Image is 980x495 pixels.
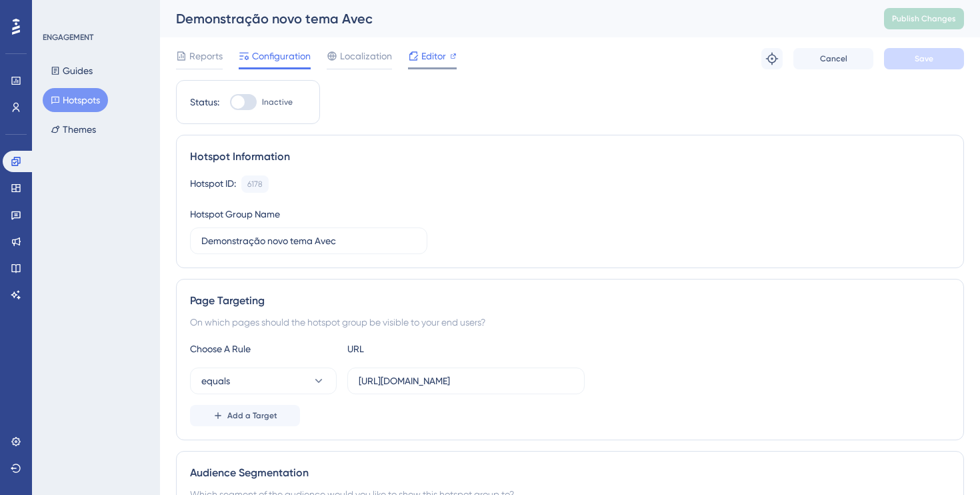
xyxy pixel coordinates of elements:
div: Status: [190,94,219,110]
span: Add a Target [227,410,277,421]
button: Hotspots [43,88,108,112]
div: Hotspot Group Name [190,206,280,222]
div: 6178 [247,179,263,189]
div: Hotspot ID: [190,175,236,193]
button: Save [884,48,964,69]
span: Cancel [820,53,847,64]
span: Editor [421,48,446,64]
button: equals [190,368,337,394]
span: Inactive [262,97,293,107]
span: Localization [340,48,392,64]
div: ENGAGEMENT [43,32,93,43]
button: Publish Changes [884,8,964,29]
div: Demonstração novo tema Avec [176,9,851,28]
button: Cancel [793,48,873,69]
button: Add a Target [190,405,300,426]
div: On which pages should the hotspot group be visible to your end users? [190,314,950,330]
button: Themes [43,117,104,141]
div: Hotspot Information [190,149,950,165]
span: Publish Changes [892,13,956,24]
span: Reports [189,48,223,64]
div: Audience Segmentation [190,465,950,481]
div: URL [347,341,494,357]
button: Guides [43,59,101,83]
input: yourwebsite.com/path [359,374,573,388]
input: Type your Hotspot Group Name here [201,233,416,248]
div: Page Targeting [190,293,950,309]
span: Save [915,53,933,64]
div: Choose A Rule [190,341,337,357]
span: equals [201,373,230,389]
span: Configuration [252,48,311,64]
